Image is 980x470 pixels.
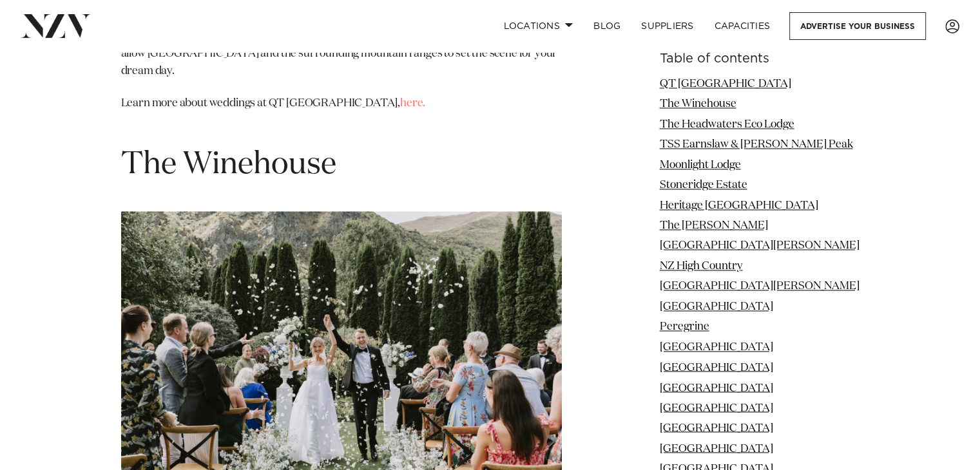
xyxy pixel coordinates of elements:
a: [GEOGRAPHIC_DATA][PERSON_NAME] [660,281,860,292]
a: [GEOGRAPHIC_DATA] [660,301,773,312]
a: Peregrine [660,321,709,332]
a: Stoneridge Estate [660,180,747,191]
span: The Winehouse [121,149,336,180]
a: [GEOGRAPHIC_DATA][PERSON_NAME] [660,241,860,252]
a: [GEOGRAPHIC_DATA] [660,342,773,353]
a: SUPPLIERS [631,12,704,40]
a: Advertise your business [789,12,926,40]
a: Locations [493,12,583,40]
a: [GEOGRAPHIC_DATA] [660,362,773,373]
a: [GEOGRAPHIC_DATA] [660,382,773,393]
img: nzv-logo.png [21,14,91,37]
a: TSS Earnslaw & [PERSON_NAME] Peak [660,139,853,150]
a: [GEOGRAPHIC_DATA] [660,402,773,413]
h6: Table of contents [660,52,860,66]
a: QT [GEOGRAPHIC_DATA] [660,79,791,89]
a: Capacities [704,12,781,40]
a: BLOG [583,12,631,40]
a: NZ High Country [660,261,743,272]
a: here. [400,98,425,109]
p: Learn more about weddings at QT [GEOGRAPHIC_DATA], [121,95,562,129]
a: Heritage [GEOGRAPHIC_DATA] [660,200,818,211]
a: The [PERSON_NAME] [660,220,768,231]
a: [GEOGRAPHIC_DATA] [660,443,773,454]
a: The Headwaters Eco Lodge [660,119,794,130]
a: The Winehouse [660,99,736,109]
a: [GEOGRAPHIC_DATA] [660,422,773,433]
a: Moonlight Lodge [660,160,741,171]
